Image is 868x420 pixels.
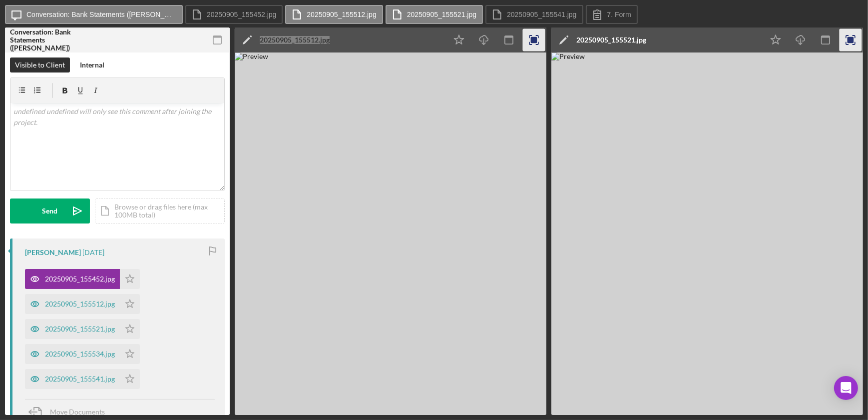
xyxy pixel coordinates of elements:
[25,319,140,339] button: 20250905_155521.jpg
[50,407,105,416] span: Move Documents
[45,350,115,358] div: 20250905_155534.jpg
[25,248,81,256] div: [PERSON_NAME]
[25,344,140,364] button: 20250905_155534.jpg
[507,10,576,18] label: 20250905_155541.jpg
[25,294,140,314] button: 20250905_155512.jpg
[607,10,631,18] label: 7. Form
[82,248,104,256] time: 2025-09-05 23:57
[576,36,646,44] div: 20250905_155521.jpg
[75,57,109,72] button: Internal
[42,198,58,223] div: Send
[45,275,115,283] div: 20250905_155452.jpg
[45,375,115,383] div: 20250905_155541.jpg
[586,5,638,24] button: 7. Form
[25,369,140,389] button: 20250905_155541.jpg
[5,5,183,24] button: Conversation: Bank Statements ([PERSON_NAME])
[551,52,863,415] img: Preview
[307,10,376,18] label: 20250905_155512.jpg
[235,52,546,415] img: Preview
[185,5,283,24] button: 20250905_155452.jpg
[386,5,483,24] button: 20250905_155521.jpg
[834,376,858,400] div: Open Intercom Messenger
[45,325,115,333] div: 20250905_155521.jpg
[25,269,140,289] button: 20250905_155452.jpg
[15,57,65,72] div: Visible to Client
[45,300,115,308] div: 20250905_155512.jpg
[80,57,104,72] div: Internal
[260,36,330,44] div: 20250905_155512.jpg
[207,10,276,18] label: 20250905_155452.jpg
[10,198,90,223] button: Send
[485,5,583,24] button: 20250905_155541.jpg
[10,57,70,72] button: Visible to Client
[10,28,80,52] div: Conversation: Bank Statements ([PERSON_NAME])
[407,10,476,18] label: 20250905_155521.jpg
[26,10,176,18] label: Conversation: Bank Statements ([PERSON_NAME])
[285,5,383,24] button: 20250905_155512.jpg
